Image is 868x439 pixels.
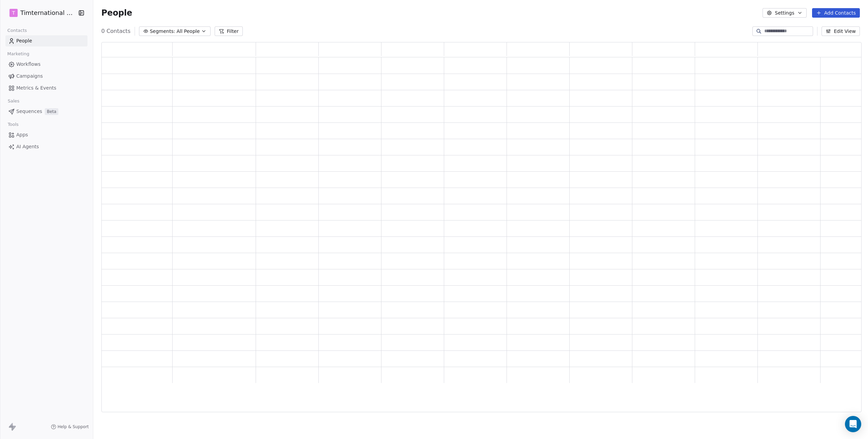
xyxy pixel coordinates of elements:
span: Campaigns [16,73,43,80]
span: Sequences [16,108,42,115]
span: Sales [5,96,22,106]
button: Filter [215,26,243,36]
span: Help & Support [58,424,89,430]
span: People [16,37,32,44]
button: TTimternational B.V. [8,7,74,19]
span: Workflows [16,61,41,68]
a: Metrics & Events [5,82,87,94]
span: AI Agents [16,143,39,150]
span: Contacts [4,25,30,36]
a: SequencesBeta [5,106,87,117]
span: Tools [5,119,21,130]
span: Metrics & Events [16,84,56,92]
div: Open Intercom Messenger [845,416,861,432]
span: People [101,8,132,18]
span: Timternational B.V. [20,8,76,17]
a: AI Agents [5,141,87,152]
span: Beta [45,108,58,115]
span: Apps [16,131,28,138]
span: Marketing [4,49,32,59]
a: Workflows [5,59,87,70]
a: Help & Support [51,424,89,430]
a: Campaigns [5,71,87,82]
a: Apps [5,129,87,140]
button: Add Contacts [812,8,860,18]
span: T [12,9,15,16]
span: 0 Contacts [101,27,131,35]
span: All People [177,28,200,35]
button: Edit View [822,26,860,36]
button: Settings [763,8,806,18]
div: grid [102,57,862,413]
a: People [5,35,87,46]
span: Segments: [150,28,175,35]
